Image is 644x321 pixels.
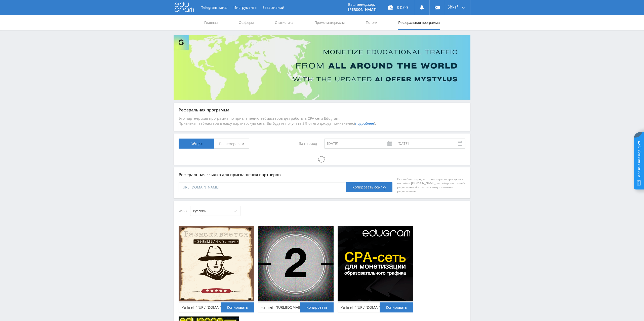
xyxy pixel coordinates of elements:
a: Реферальная программа [398,15,440,30]
button: Копировать [380,302,413,312]
span: ( ). [354,121,376,126]
button: Копировать [300,302,334,312]
div: Все вебмастеры, которые зарегистрируются на сайте [DOMAIN_NAME], перейдя по Вашей реферальной ссы... [397,177,465,193]
div: Реферальная ссылка для приглашения партнеров [179,172,465,177]
p: [PERSON_NAME] [348,8,377,12]
div: Язык [179,206,465,216]
p: Ваш менеджер: [348,3,377,7]
span: Копировать [227,305,248,309]
span: Общая [179,139,214,149]
div: За период [276,139,319,149]
a: подробнее [355,121,374,126]
span: По рефералам [214,139,249,149]
a: Потоки [365,15,378,30]
a: Главная [204,15,218,30]
a: Офферы [238,15,254,30]
div: Реферальная программа [179,108,465,112]
a: Промо-материалы [314,15,345,30]
button: Копировать ссылку [346,182,392,192]
img: Banner [174,35,470,100]
button: Копировать [221,302,254,312]
span: Копировать [386,305,407,309]
div: Это партнерская программа по привлечению вебмастеров для работы в CPA сети Edugram. Привлекая веб... [179,116,465,126]
a: Статистика [274,15,294,30]
span: Копировать [306,305,327,309]
span: Shkaf [448,5,458,9]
